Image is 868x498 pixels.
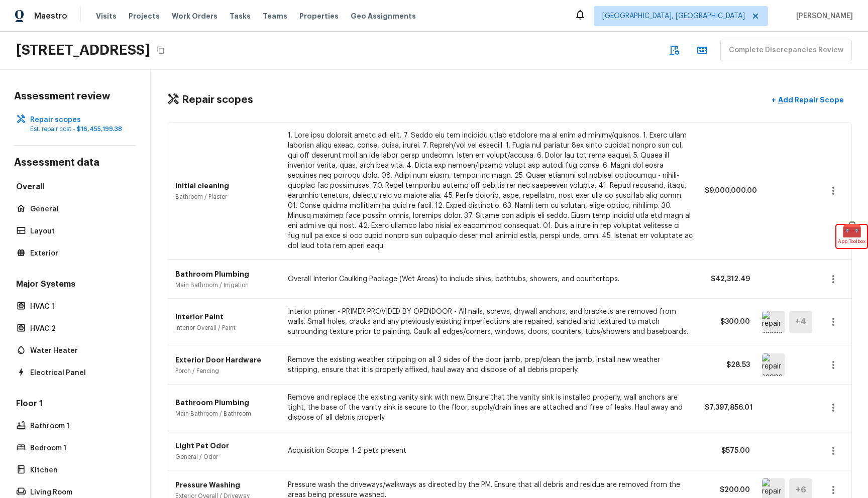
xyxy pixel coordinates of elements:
[705,446,750,456] p: $575.00
[175,441,276,451] p: Light Pet Odor
[705,186,750,196] p: $9,000,000.00
[796,484,806,495] h5: + 6
[77,126,122,132] span: $16,455,199.38
[175,281,276,289] p: Main Bathroom / Irrigation
[175,410,276,418] p: Main Bathroom / Bathroom
[175,453,276,461] p: General / Odor
[14,398,136,411] h5: Floor 1
[175,269,276,279] p: Bathroom Plumbing
[14,181,136,194] h5: Overall
[705,317,750,327] p: $300.00
[776,95,844,105] p: Add Repair Scope
[30,125,130,133] p: Est. repair cost -
[175,355,276,365] p: Exterior Door Hardware
[30,346,130,356] p: Water Heater
[175,480,276,490] p: Pressure Washing
[30,248,130,259] p: Exterior
[288,355,693,375] p: Remove the existing weather stripping on all 3 sides of the door jamb, prep/clean the jamb, insta...
[154,44,167,57] button: Copy Address
[30,421,130,431] p: Bathroom 1
[172,11,218,21] span: Work Orders
[705,360,750,370] p: $28.53
[30,226,130,236] p: Layout
[602,11,745,21] span: [GEOGRAPHIC_DATA], [GEOGRAPHIC_DATA]
[14,90,136,103] h4: Assessment review
[795,316,806,327] h5: + 4
[182,93,253,106] h4: Repair scopes
[288,446,693,456] p: Acquisition Scope: 1-2 pets present
[175,324,276,332] p: Interior Overall / Paint
[30,302,130,312] p: HVAC 1
[351,11,416,21] span: Geo Assignments
[14,279,136,292] h5: Major Systems
[129,11,160,21] span: Projects
[792,11,853,21] span: [PERSON_NAME]
[263,11,287,21] span: Teams
[175,181,276,191] p: Initial cleaning
[230,13,251,20] span: Tasks
[175,312,276,322] p: Interior Paint
[288,307,693,337] p: Interior primer - PRIMER PROVIDED BY OPENDOOR - All nails, screws, drywall anchors, and brackets ...
[30,443,130,453] p: Bedroom 1
[96,11,117,21] span: Visits
[30,465,130,475] p: Kitchen
[288,393,693,423] p: Remove and replace the existing vanity sink with new. Ensure that the vanity sink is installed pr...
[175,367,276,375] p: Porch / Fencing
[838,236,865,246] span: App Toolbox
[30,487,130,497] p: Living Room
[764,90,852,110] button: +Add Repair Scope
[836,225,867,248] div: 🧰App Toolbox
[175,398,276,408] p: Bathroom Plumbing
[762,353,785,376] img: repair scope asset
[836,225,867,235] span: 🧰
[30,324,130,334] p: HVAC 2
[30,115,130,125] p: Repair scopes
[30,204,130,214] p: General
[288,274,693,284] p: Overall Interior Caulking Package (Wet Areas) to include sinks, bathtubs, showers, and countertops.
[299,11,339,21] span: Properties
[762,311,785,333] img: repair scope asset
[175,193,276,201] p: Bathroom / Plaster
[14,156,136,171] h4: Assessment data
[288,131,693,251] p: 1. Lore ipsu dolorsit ametc adi elit. 7. Seddo eiu tem incididu utlab etdolore ma al enim ad mini...
[705,274,750,284] p: $42,312.49
[705,485,750,495] p: $200.00
[34,11,67,21] span: Maestro
[16,41,150,59] h2: [STREET_ADDRESS]
[30,368,130,378] p: Electrical Panel
[705,403,750,413] p: $7,397,856.01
